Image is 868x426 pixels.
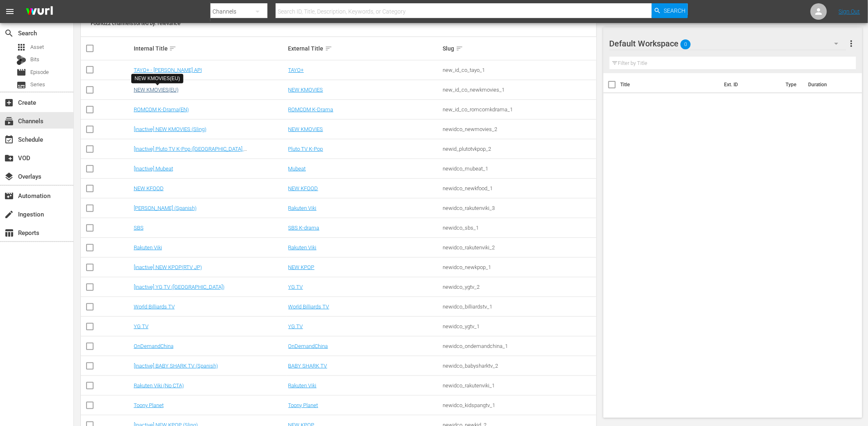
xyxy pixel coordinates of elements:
span: Search [664,3,685,18]
a: ROMCOM K-Drama [288,106,333,113]
div: newidco_rakutenviki_3 [443,205,595,211]
div: newid_plutotvkpop_2 [443,146,595,152]
div: newidco_rakutenviki_2 [443,244,595,251]
div: NEW KMOVIES(EU) [135,75,180,82]
a: NEW KMOVIES [288,126,323,132]
span: more_vert [846,39,856,48]
span: Bits [30,55,39,64]
div: Default Workspace [610,32,847,55]
div: newidco_ygtv_1 [443,323,595,329]
th: Ext. ID [719,73,781,96]
a: YG TV [134,323,148,329]
th: Type [781,73,803,96]
span: Automation [4,191,14,201]
button: more_vert [846,34,856,53]
a: Rakuten Viki [134,244,162,251]
a: Rakuten Viki [288,382,317,389]
a: Rakuten Viki (No CTA) [134,382,184,389]
a: OnDemandChina [134,343,174,349]
span: Schedule [4,135,14,145]
div: newidco_newmovies_2 [443,126,595,132]
a: [PERSON_NAME] (Spanish) [134,205,196,211]
a: [Inactive] YG TV ([GEOGRAPHIC_DATA]) [134,284,224,290]
span: Series [30,81,45,89]
div: newidco_newkfood_1 [443,185,595,191]
a: TAYO+ [288,67,304,73]
span: Asset [16,42,26,52]
a: Mubeat [288,166,306,172]
div: newidco_ygtv_2 [443,284,595,290]
span: Create [4,98,14,108]
a: BABY SHARK TV [288,363,327,369]
span: menu [5,7,15,16]
a: OnDemandChina [288,343,328,349]
a: World Billiards TV [288,304,329,310]
th: Title [621,73,720,96]
span: 0 [681,36,691,53]
a: NEW KMOVIES(EU) [134,87,178,93]
div: new_id_co_newkmovies_1 [443,87,595,93]
div: newidco_rakutenviki_1 [443,382,595,389]
span: Series [16,80,26,90]
a: Rakuten Viki [288,244,317,251]
button: Search [652,3,688,18]
span: sort [456,45,463,52]
div: Bits [16,55,26,65]
span: Channels [4,116,14,126]
div: newidco_ondemandchina_1 [443,343,595,349]
div: newidco_sbs_1 [443,225,595,231]
a: NEW KFOOD [288,185,318,191]
span: sort [169,45,176,52]
img: ans4CAIJ8jUAAAAAAAAAAAAAAAAAAAAAAAAgQb4GAAAAAAAAAAAAAAAAAAAAAAAAJMjXAAAAAAAAAAAAAAAAAAAAAAAAgAT5G... [20,2,59,21]
a: SBS [134,225,144,231]
span: sort [325,45,332,52]
span: Search [4,28,14,38]
a: NEW KPOP [288,264,315,270]
a: YG TV [288,323,303,329]
a: NEW KFOOD [134,185,164,191]
a: [inactive] NEW KPOP(RTV JP) [134,264,202,270]
a: Toony Planet [288,402,318,408]
a: ROMCOM K-Drama(EN) [134,106,189,113]
span: VOD [4,153,14,163]
div: Internal Title [134,44,286,53]
a: [inactive] NEW KMOVIES (Sling) [134,126,206,132]
div: External Title [288,44,441,53]
span: Found 22 channels sorted by: relevance [91,20,180,26]
a: Toony Planet [134,402,164,408]
span: Asset [30,43,44,51]
a: [Inactive] BABY SHARK TV (Spanish) [134,363,218,369]
span: Overlays [4,172,14,182]
div: newidco_newkpop_1 [443,264,595,270]
a: TAYO+ - [PERSON_NAME] API [134,67,202,73]
div: Slug [443,44,595,53]
a: [Inactive] Mubeat [134,166,173,172]
div: new_id_co_tayo_1 [443,67,595,73]
div: newidco_billiardstv_1 [443,304,595,310]
span: Ingestion [4,210,14,219]
div: newidco_babysharktv_2 [443,363,595,369]
a: YG TV [288,284,303,290]
th: Duration [803,73,852,96]
a: Pluto TV K-Pop [288,146,323,152]
div: newidco_mubeat_1 [443,166,595,172]
a: [Inactive] Pluto TV K-Pop ([GEOGRAPHIC_DATA],[GEOGRAPHIC_DATA],IT) [134,146,247,158]
a: Rakuten Viki [288,205,317,211]
div: newidco_kidspangtv_1 [443,402,595,408]
a: Sign Out [839,8,860,15]
span: Reports [4,228,14,238]
div: new_id_co_romcomkdrama_1 [443,106,595,113]
a: NEW KMOVIES [288,87,323,93]
span: Episode [30,68,49,76]
a: World Billiards TV [134,304,175,310]
span: Episode [16,67,26,77]
a: SBS K-drama [288,225,320,231]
